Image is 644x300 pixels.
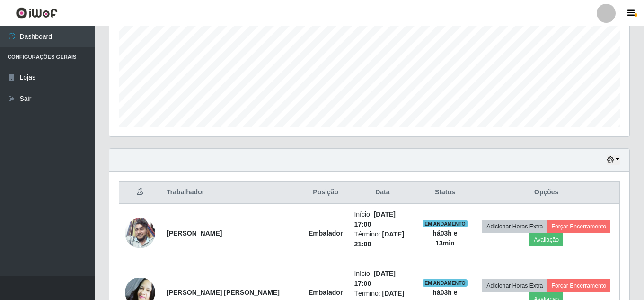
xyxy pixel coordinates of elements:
[416,182,473,204] th: Status
[303,182,348,204] th: Posição
[167,289,280,296] strong: [PERSON_NAME] [PERSON_NAME]
[482,220,547,233] button: Adicionar Horas Extra
[354,209,411,229] li: Início:
[482,279,547,292] button: Adicionar Horas Extra
[354,269,411,289] li: Início:
[432,229,457,247] strong: há 03 h e 13 min
[354,210,396,228] time: [DATE] 17:00
[354,229,411,249] li: Término:
[348,182,416,204] th: Data
[547,279,610,292] button: Forçar Encerramento
[125,218,155,248] img: 1646132801088.jpeg
[309,229,343,237] strong: Embalador
[167,229,222,237] strong: [PERSON_NAME]
[423,220,468,227] span: EM ANDAMENTO
[423,279,468,287] span: EM ANDAMENTO
[16,7,58,19] img: CoreUI Logo
[309,289,343,296] strong: Embalador
[529,233,563,246] button: Avaliação
[547,220,610,233] button: Forçar Encerramento
[473,182,619,204] th: Opções
[354,270,396,287] time: [DATE] 17:00
[161,182,303,204] th: Trabalhador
